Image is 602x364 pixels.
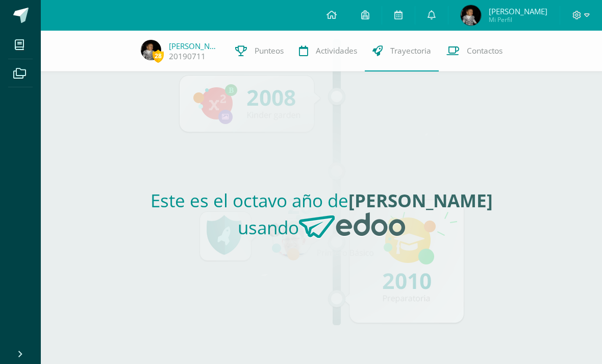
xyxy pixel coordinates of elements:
h2: Este es el octavo año de usando [91,188,553,247]
span: [PERSON_NAME] [489,6,547,16]
span: Punteos [255,45,284,56]
a: Actividades [291,31,365,71]
span: Trayectoria [390,45,431,56]
a: Contactos [439,31,510,71]
span: Contactos [467,45,503,56]
a: Punteos [228,31,291,71]
strong: [PERSON_NAME] [348,188,493,212]
a: Trayectoria [365,31,439,71]
img: 3836b40f9fecdbf2351f436fe8495075.png [141,40,161,60]
span: 28 [153,50,164,62]
img: Edoo [299,212,405,239]
a: [PERSON_NAME] [169,41,220,51]
span: Mi Perfil [489,15,547,24]
span: Actividades [316,45,357,56]
a: 20190711 [169,51,206,62]
img: 3836b40f9fecdbf2351f436fe8495075.png [461,5,481,26]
